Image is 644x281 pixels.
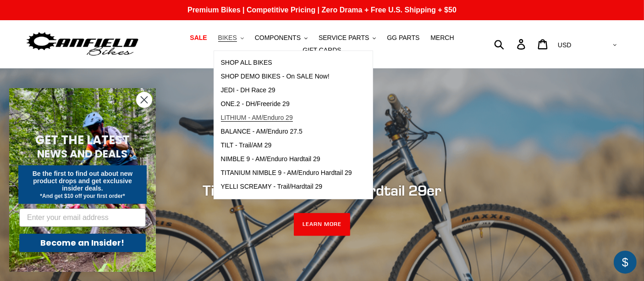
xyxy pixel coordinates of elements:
div: $ [614,251,637,274]
span: GIFT CARDS [303,46,341,54]
span: LITHIUM - AM/Enduro 29 [221,114,293,122]
span: ONE.2 - DH/Freeride 29 [221,100,290,108]
button: Close dialog [136,92,152,108]
span: SERVICE PARTS [319,34,369,42]
a: LEARN MORE [294,213,350,236]
a: BALANCE - AM/Enduro 27.5 [214,125,359,139]
input: Search [499,34,523,54]
a: YELLI SCREAMY - Trail/Hardtail 29 [214,180,359,194]
h2: Ti Nimble 9 - Titanium Hardtail 29er [72,182,572,199]
span: SHOP ALL BIKES [221,59,272,67]
a: MERCH [426,32,458,44]
span: SHOP DEMO BIKES - On SALE Now! [221,73,330,80]
span: TITANIUM NIMBLE 9 - AM/Enduro Hardtail 29 [221,169,352,177]
a: SHOP DEMO BIKES - On SALE Now! [214,70,359,84]
button: SERVICE PARTS [314,32,380,44]
span: *And get $10 off your first order* [40,193,125,199]
span: GG PARTS [387,34,419,42]
a: LITHIUM - AM/Enduro 29 [214,111,359,125]
a: TITANIUM NIMBLE 9 - AM/Enduro Hardtail 29 [214,166,359,180]
span: BIKES [218,34,237,42]
img: Canfield Bikes [25,30,140,59]
span: BALANCE - AM/Enduro 27.5 [221,128,303,135]
a: NIMBLE 9 - AM/Enduro Hardtail 29 [214,152,359,166]
span: MERCH [430,34,454,42]
span: NEWS AND DEALS [38,146,128,161]
span: JEDI - DH Race 29 [221,86,275,94]
button: COMPONENTS [250,32,312,44]
button: Become an Insider! [19,234,146,252]
button: BIKES [214,32,248,44]
span: SALE [190,34,207,42]
a: ONE.2 - DH/Freeride 29 [214,97,359,111]
a: JEDI - DH Race 29 [214,84,359,97]
span: GET THE LATEST [35,132,130,148]
span: TILT - Trail/AM 29 [221,141,272,149]
span: YELLI SCREAMY - Trail/Hardtail 29 [221,183,323,191]
input: Enter your email address [19,208,146,227]
span: Be the first to find out about new product drops and get exclusive insider deals. [33,170,133,192]
span: NIMBLE 9 - AM/Enduro Hardtail 29 [221,155,320,163]
a: GIFT CARDS [298,44,346,56]
a: GG PARTS [382,32,424,44]
a: TILT - Trail/AM 29 [214,139,359,152]
span: COMPONENTS [255,34,301,42]
a: SALE [185,32,211,44]
a: SHOP ALL BIKES [214,56,359,70]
